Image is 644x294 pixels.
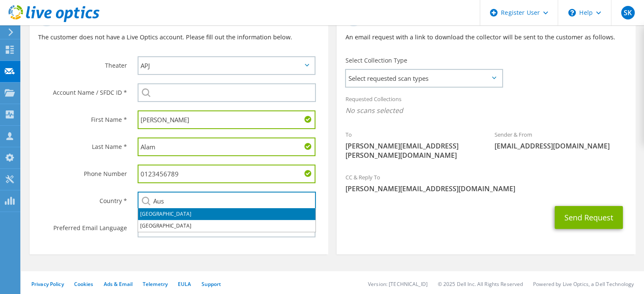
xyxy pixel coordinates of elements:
[345,184,627,193] span: [PERSON_NAME][EMAIL_ADDRESS][DOMAIN_NAME]
[438,280,523,288] li: © 2025 Dell Inc. All Rights Reserved
[38,56,127,70] label: Theater
[337,90,635,121] div: Requested Collections
[346,70,502,87] span: Select requested scan types
[138,208,315,220] li: [GEOGRAPHIC_DATA]
[337,126,486,164] div: To
[345,56,407,65] label: Select Collection Type
[38,110,127,124] label: First Name *
[533,280,634,288] li: Powered by Live Optics, a Dell Technology
[621,6,635,19] span: SK
[38,219,127,232] label: Preferred Email Language
[138,220,315,232] li: [GEOGRAPHIC_DATA]
[38,192,127,205] label: Country *
[74,280,94,288] a: Cookies
[38,137,127,151] label: Last Name *
[345,33,627,42] p: An email request with a link to download the collector will be sent to the customer as follows.
[486,126,636,155] div: Sender & From
[568,9,576,16] svg: \n
[143,280,168,288] a: Telemetry
[495,141,627,151] span: [EMAIL_ADDRESS][DOMAIN_NAME]
[555,206,623,229] button: Send Request
[38,83,127,97] label: Account Name / SFDC ID *
[201,280,221,288] a: Support
[38,165,127,178] label: Phone Number
[178,280,191,288] a: EULA
[38,33,320,42] p: The customer does not have a Live Optics account. Please fill out the information below.
[368,280,428,288] li: Version: [TECHNICAL_ID]
[345,106,627,115] span: No scans selected
[104,280,133,288] a: Ads & Email
[337,168,635,198] div: CC & Reply To
[345,141,478,160] span: [PERSON_NAME][EMAIL_ADDRESS][PERSON_NAME][DOMAIN_NAME]
[31,280,64,288] a: Privacy Policy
